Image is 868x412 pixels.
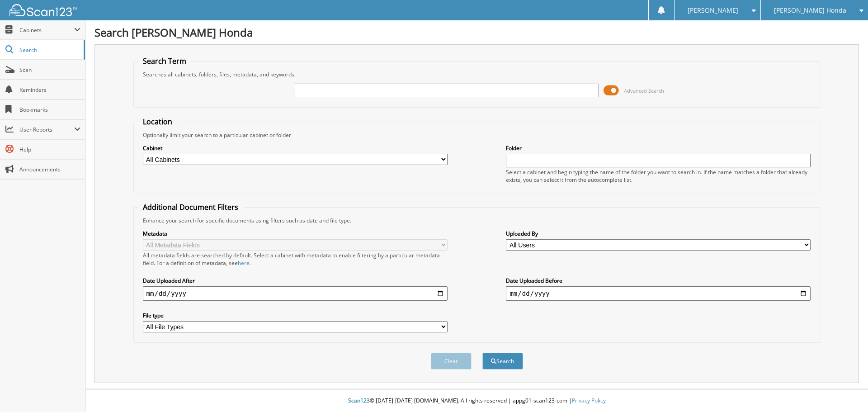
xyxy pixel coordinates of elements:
span: Scan [19,66,80,74]
div: Optionally limit your search to a particular cabinet or folder [138,131,816,139]
input: end [506,286,811,301]
span: Reminders [19,86,80,94]
span: Search [19,46,79,54]
label: Date Uploaded Before [506,277,811,284]
span: User Reports [19,126,74,133]
h1: Search [PERSON_NAME] Honda [94,25,859,40]
label: Uploaded By [506,230,811,237]
label: Folder [506,144,811,152]
div: Select a cabinet and begin typing the name of the folder you want to search in. If the name match... [506,168,811,184]
label: Metadata [143,230,448,237]
span: Bookmarks [19,106,80,114]
button: Clear [431,353,472,369]
img: scan123-logo-white.svg [9,4,77,16]
legend: Location [138,117,177,127]
a: here [238,259,250,267]
label: Date Uploaded After [143,277,448,284]
span: [PERSON_NAME] Honda [774,8,846,13]
label: File type [143,312,448,319]
input: start [143,286,448,301]
legend: Additional Document Filters [138,202,243,212]
a: Privacy Policy [572,397,606,404]
span: Announcements [19,166,80,173]
span: Help [19,146,80,153]
span: Cabinets [19,26,74,34]
span: Scan123 [348,397,370,404]
span: Advanced Search [624,87,664,94]
div: © [DATE]-[DATE] [DOMAIN_NAME]. All rights reserved | appg01-scan123-com | [85,390,868,412]
button: Search [482,353,523,369]
div: All metadata fields are searched by default. Select a cabinet with metadata to enable filtering b... [143,251,448,267]
label: Cabinet [143,144,448,152]
legend: Search Term [138,56,191,66]
span: [PERSON_NAME] [688,8,738,13]
div: Searches all cabinets, folders, files, metadata, and keywords [138,71,816,78]
div: Enhance your search for specific documents using filters such as date and file type. [138,217,816,224]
